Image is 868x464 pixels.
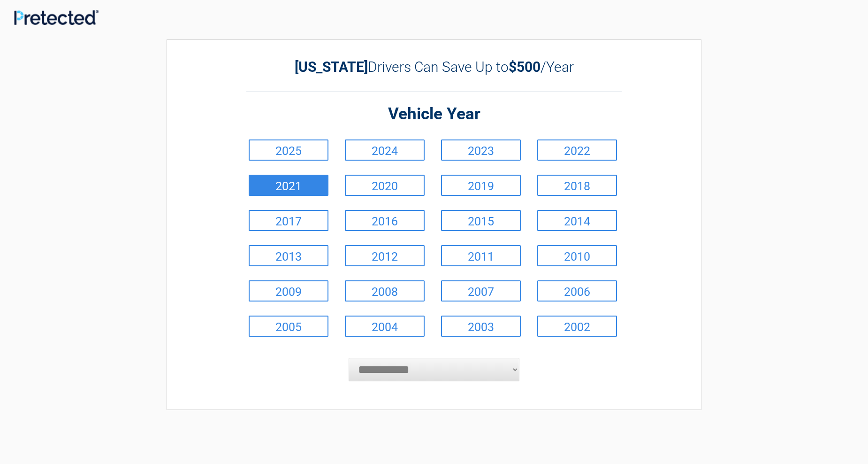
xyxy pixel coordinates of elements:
a: 2024 [345,139,425,161]
a: 2003 [441,316,521,337]
a: 2008 [345,280,425,302]
a: 2010 [537,245,617,266]
a: 2015 [441,210,521,231]
a: 2011 [441,245,521,266]
a: 2012 [345,245,425,266]
a: 2019 [441,175,521,196]
b: [US_STATE] [295,59,368,75]
a: 2022 [537,139,617,161]
a: 2005 [249,316,328,337]
a: 2016 [345,210,425,231]
a: 2002 [537,316,617,337]
a: 2021 [249,175,328,196]
img: Main Logo [14,10,99,25]
a: 2020 [345,175,425,196]
a: 2006 [537,280,617,302]
a: 2018 [537,175,617,196]
a: 2009 [249,280,328,302]
a: 2017 [249,210,328,231]
a: 2013 [249,245,328,266]
b: $500 [509,59,541,75]
h2: Drivers Can Save Up to /Year [246,59,622,75]
a: 2007 [441,280,521,302]
h2: Vehicle Year [246,103,622,125]
a: 2025 [249,139,328,161]
a: 2004 [345,316,425,337]
a: 2023 [441,139,521,161]
a: 2014 [537,210,617,231]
